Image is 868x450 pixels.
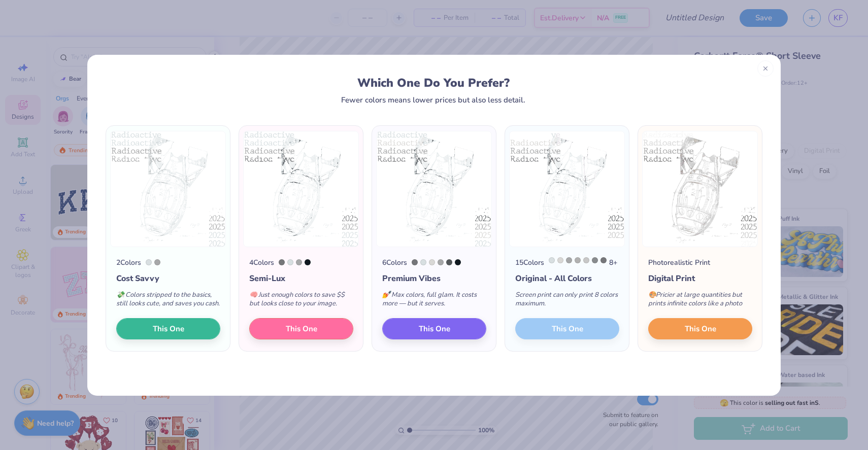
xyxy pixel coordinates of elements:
div: 6 Colors [382,257,407,268]
div: Premium Vibes [382,272,486,285]
div: Fewer colors means lower prices but also less detail. [341,96,525,104]
span: 💸 [116,290,124,299]
button: This One [648,318,752,339]
img: 2 color option [110,131,226,247]
div: Cool Gray 6 C [154,259,160,265]
button: This One [382,318,486,339]
div: 425 C [446,259,452,265]
div: Screen print can only print 8 colors maximum. [515,285,619,318]
div: Which One Do You Prefer? [115,76,752,90]
div: 15 Colors [515,257,544,268]
div: Digital Print [648,272,752,285]
span: 🎨 [648,290,656,299]
div: 4 Colors [249,257,274,268]
div: Cool Gray 9 C [279,259,285,265]
div: Max colors, full glam. It costs more — but it serves. [382,285,486,318]
div: Cool Gray 1 C [557,257,563,263]
span: This One [685,323,716,334]
div: 8 + [549,257,617,268]
div: 7541 C [287,259,293,265]
div: Original - All Colors [515,272,619,285]
div: Cool Gray 1 C [429,259,435,265]
div: Cool Gray 6 C [566,257,572,263]
span: This One [286,323,317,334]
div: Cool Gray 6 C [438,259,444,265]
button: This One [116,318,220,339]
span: 💅 [382,290,390,299]
div: Black 6 C [455,259,461,265]
div: Cool Gray 6 C [296,259,302,265]
button: This One [249,318,353,339]
div: Cost Savvy [116,272,220,285]
div: Cool Gray 3 C [583,257,589,263]
div: Photorealistic Print [648,257,710,268]
span: This One [153,323,184,334]
div: Cool Gray 9 C [412,259,418,265]
span: This One [419,323,450,334]
div: Colors stripped to the basics, still looks cute, and saves you cash. [116,285,220,318]
div: 7541 C [146,259,152,265]
div: 877 C [592,257,598,263]
div: Cool Gray 5 C [575,257,581,263]
div: Cool Gray 9 C [600,257,607,263]
img: 6 color option [376,131,492,247]
div: Semi-Lux [249,272,353,285]
img: Photorealistic preview [642,131,758,247]
span: 🧠 [249,290,257,299]
img: 15 color option [509,131,625,247]
div: Pricier at large quantities but prints infinite colors like a photo [648,285,752,318]
div: Just enough colors to save $$ but looks close to your image. [249,285,353,318]
div: Black 6 C [305,259,311,265]
div: 2 Colors [116,257,141,268]
div: 7541 C [549,257,555,263]
img: 4 color option [243,131,359,247]
div: 7541 C [420,259,426,265]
